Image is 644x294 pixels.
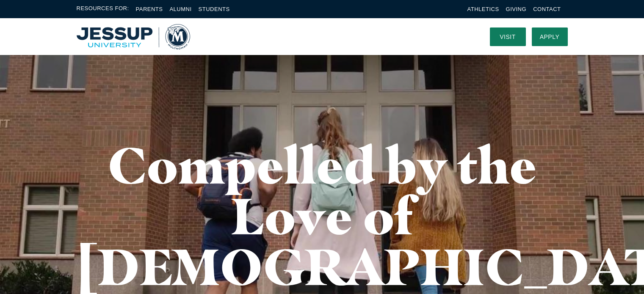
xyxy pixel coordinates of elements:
a: Contact [533,6,561,12]
span: Resources For: [77,4,129,14]
a: Apply [532,27,568,46]
h1: Compelled by the Love of [DEMOGRAPHIC_DATA] [77,140,568,292]
a: Visit [490,27,526,46]
a: Parents [136,6,163,12]
a: Home [77,24,190,49]
a: Giving [506,6,527,12]
a: Students [199,6,230,12]
a: Alumni [169,6,191,12]
img: Multnomah University Logo [77,24,190,49]
a: Athletics [467,6,499,12]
